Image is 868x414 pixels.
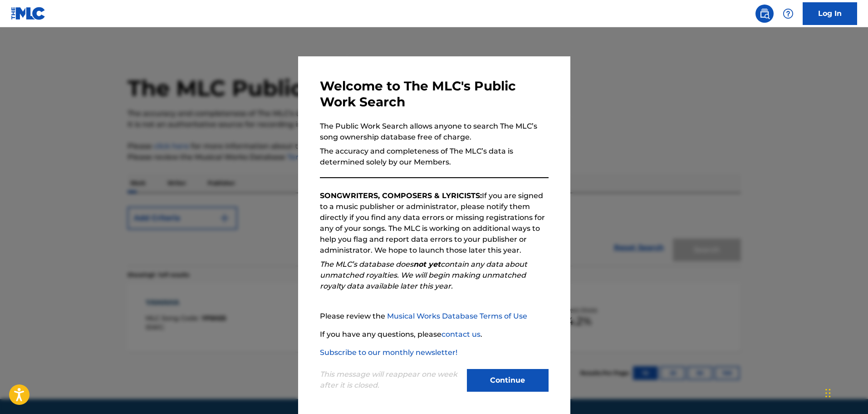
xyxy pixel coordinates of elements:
[320,190,549,256] p: If you are signed to a music publisher or administrator, please notify them directly if you find ...
[803,2,857,25] a: Log In
[320,329,549,340] p: If you have any questions, please .
[320,121,549,143] p: The Public Work Search allows anyone to search The MLC’s song ownership database free of charge.
[320,146,549,168] p: The accuracy and completeness of The MLC’s data is determined solely by our Members.
[823,370,868,414] iframe: Chat Widget
[320,348,457,357] a: Subscribe to our monthly newsletter!
[467,369,549,392] button: Continue
[783,8,794,19] img: help
[825,379,831,407] div: Drag
[320,311,549,322] p: Please review the
[441,330,481,339] a: contact us
[755,5,774,23] a: Public Search
[413,260,441,269] strong: not yet
[320,260,527,290] em: The MLC’s database does contain any data about unmatched royalties. We will begin making unmatche...
[387,312,527,320] a: Musical Works Database Terms of Use
[320,191,482,200] strong: SONGWRITERS, COMPOSERS & LYRICISTS:
[759,8,770,19] img: search
[779,5,797,23] div: Help
[11,7,46,20] img: MLC Logo
[320,78,549,110] h3: Welcome to The MLC's Public Work Search
[320,369,461,391] p: This message will reappear one week after it is closed.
